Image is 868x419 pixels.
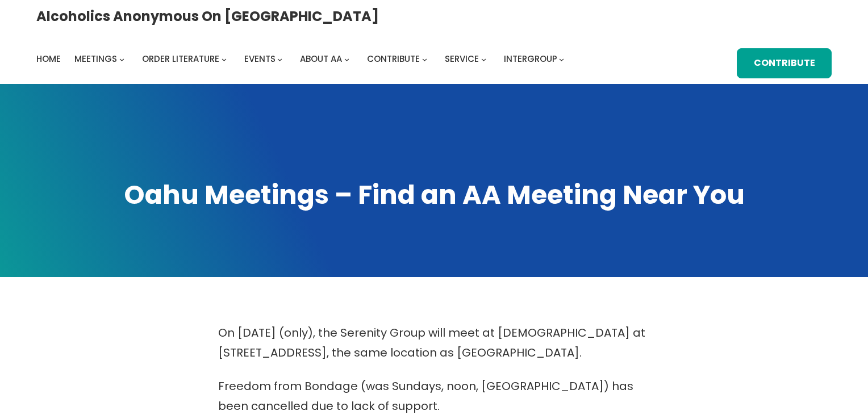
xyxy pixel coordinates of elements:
[74,51,117,67] a: Meetings
[36,4,379,28] a: Alcoholics Anonymous on [GEOGRAPHIC_DATA]
[300,53,342,65] span: About AA
[559,57,564,62] button: Intergroup submenu
[445,53,479,65] span: Service
[74,53,117,65] span: Meetings
[218,376,650,416] p: Freedom from Bondage (was Sundays, noon, [GEOGRAPHIC_DATA]) has been cancelled due to lack of sup...
[422,57,427,62] button: Contribute submenu
[36,53,61,65] span: Home
[244,53,276,65] span: Events
[36,51,568,67] nav: Intergroup
[504,53,557,65] span: Intergroup
[36,177,832,212] h1: Oahu Meetings – Find an AA Meeting Near You
[218,323,650,363] p: On [DATE] (only), the Serenity Group will meet at [DEMOGRAPHIC_DATA] at [STREET_ADDRESS], the sam...
[367,53,420,65] span: Contribute
[367,51,420,67] a: Contribute
[142,53,219,65] span: Order Literature
[119,57,124,62] button: Meetings submenu
[300,51,342,67] a: About AA
[481,57,486,62] button: Service submenu
[504,51,557,67] a: Intergroup
[277,57,282,62] button: Events submenu
[222,57,227,62] button: Order Literature submenu
[445,51,479,67] a: Service
[36,51,61,67] a: Home
[737,48,832,78] a: Contribute
[344,57,349,62] button: About AA submenu
[244,51,276,67] a: Events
